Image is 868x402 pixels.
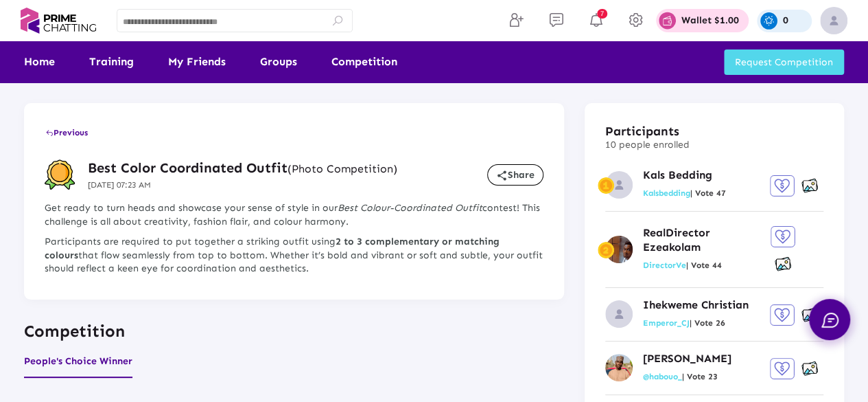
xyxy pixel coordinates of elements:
button: Share [487,164,543,186]
a: Training [89,41,134,82]
span: @habouo_ [643,372,718,381]
img: winner-second-badge.svg [598,242,614,258]
img: logo [21,4,96,37]
a: Home [24,41,55,82]
p: Wallet $1.00 [681,16,739,25]
a: Groups [260,41,297,82]
img: img [820,7,847,34]
p: Kals Bedding [643,168,726,183]
a: Competition [331,41,397,82]
strong: 2 to 3 complementary or matching colours [45,236,500,261]
img: chat.svg [821,313,838,328]
img: no_profile_image.svg [605,171,633,199]
img: winner-one-badge.svg [598,177,614,194]
p: Participants are required to put together a striking outfit using that flow seamlessly from top t... [45,235,543,276]
span: Share [496,169,535,181]
h3: Best Color Coordinated Outfit [88,159,397,177]
span: Previous [45,128,88,137]
span: 7 [597,9,607,19]
img: no_profile_image.svg [605,300,633,328]
span: Kalsbedding [643,188,726,198]
p: Get ready to turn heads and showcase your sense of style in our contest! This challenge is all ab... [45,201,543,228]
em: | Vote 26 [690,318,725,328]
p: [PERSON_NAME] [643,352,731,366]
em: | Vote 47 [690,188,726,198]
p: RealDirector Ezeakolam [643,226,769,255]
a: My Friends [168,41,226,82]
button: Previous [45,120,89,145]
span: DirectorVe [643,260,722,270]
p: Competition [24,320,564,342]
h3: Participants [605,124,690,139]
em: | Vote 23 [682,372,718,381]
p: Ihekweme Christian [643,298,749,313]
mat-icon: share [496,170,508,181]
img: ad2Ew094.png [605,236,633,263]
button: Request Competition [724,49,844,75]
p: [DATE] 07:23 AM [88,179,397,191]
small: (Photo Competition) [288,162,397,175]
img: 685ac5b271744e6fe051d3b4_1752561433174.png [605,354,633,381]
button: People's Choice Winner [24,352,132,378]
span: Emperor_CJ [643,318,725,328]
p: 10 people enrolled [605,139,690,151]
span: Request Competition [735,56,833,68]
i: Best Colour-Coordinated Outfit [338,202,482,214]
img: competition-badge.svg [45,159,75,190]
p: 0 [783,16,788,25]
em: | Vote 44 [686,260,722,270]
